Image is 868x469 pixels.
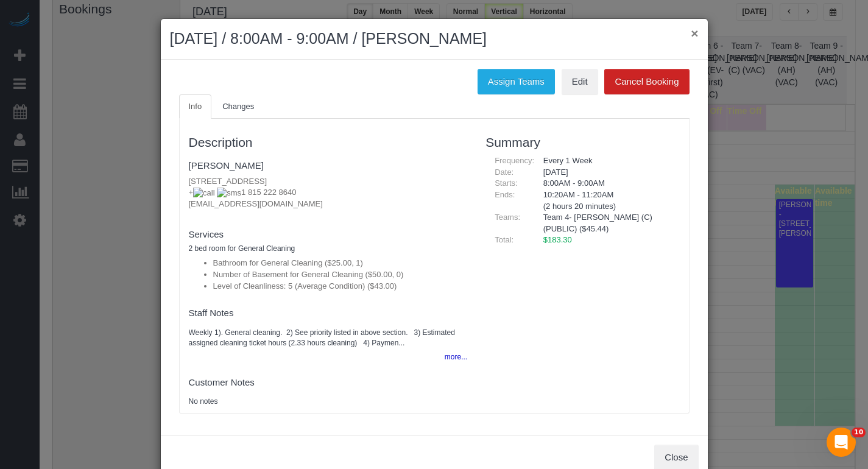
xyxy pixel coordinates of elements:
[189,230,468,240] h4: Services
[691,27,698,40] button: ×
[189,102,202,111] span: Info
[534,178,680,189] div: 8:00AM - 9:00AM
[189,245,468,253] h5: 2 bed room for General Cleaning
[189,328,468,348] pre: Weekly 1). General cleaning. 2) See priority listed in above section. 3) Estimated assigned clean...
[213,281,468,292] li: Level of Cleanliness: 5 (Average Condition) ($43.00)
[562,69,598,94] a: Edit
[189,160,264,171] a: [PERSON_NAME]
[213,94,264,119] a: Changes
[478,69,555,94] button: Assign Teams
[170,28,699,50] h2: [DATE] / 8:00AM - 9:00AM / [PERSON_NAME]
[222,102,254,111] span: Changes
[213,269,468,281] li: Number of Basement for General Cleaning ($50.00, 0)
[543,235,572,244] span: $183.30
[852,428,866,437] span: 10
[189,378,468,388] h4: Customer Notes
[534,189,680,212] div: 10:20AM - 11:20AM (2 hours 20 minutes)
[179,94,212,119] a: Info
[495,235,513,244] span: Total:
[189,176,468,210] p: [STREET_ADDRESS] [EMAIL_ADDRESS][DOMAIN_NAME]
[495,178,518,188] span: Starts:
[193,188,215,199] img: call
[543,212,671,234] li: Team 4- [PERSON_NAME] (C)(PUBLIC) ($45.44)
[495,213,520,222] span: Teams:
[189,397,468,407] pre: No notes
[189,135,468,149] h3: Description
[495,167,513,177] span: Date:
[217,188,241,199] img: sms
[495,156,534,165] span: Frequency:
[534,155,680,167] div: Every 1 Week
[189,308,468,319] h4: Staff Notes
[437,348,467,366] button: more...
[534,167,680,178] div: [DATE]
[604,69,689,94] button: Cancel Booking
[189,188,297,197] span: + 1 815 222 8640
[213,258,468,269] li: Bathroom for General Cleaning ($25.00, 1)
[485,135,679,149] h3: Summary
[495,190,515,199] span: Ends:
[827,428,856,457] iframe: Intercom live chat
